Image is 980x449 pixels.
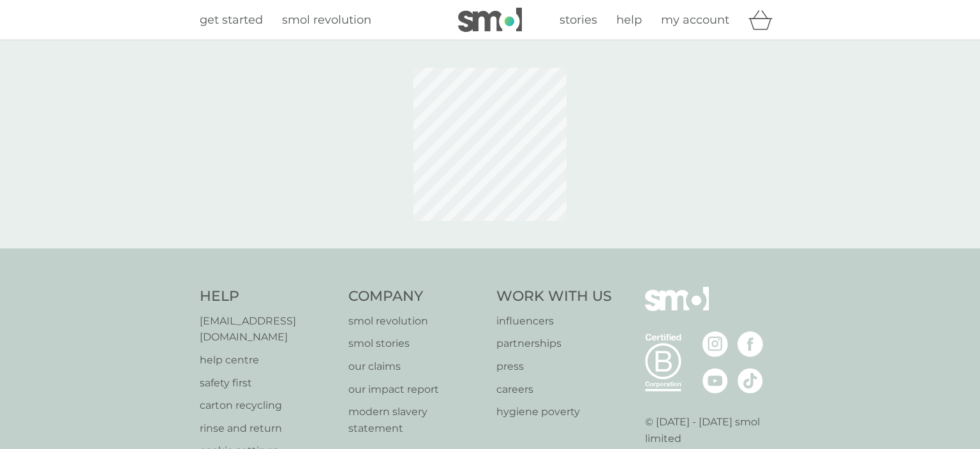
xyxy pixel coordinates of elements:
a: my account [661,11,729,29]
p: © [DATE] - [DATE] smol limited [645,414,781,446]
a: smol stories [348,335,484,352]
a: influencers [496,313,612,330]
img: smol [645,287,709,330]
a: our impact report [348,381,484,398]
span: my account [661,13,729,27]
h4: Company [348,287,484,307]
div: basket [748,7,780,33]
img: smol [458,8,522,32]
span: get started [200,13,263,27]
span: smol revolution [282,13,371,27]
a: modern slavery statement [348,404,484,436]
img: visit the smol Tiktok page [738,368,763,393]
a: our claims [348,358,484,375]
img: visit the smol Facebook page [738,331,763,357]
a: rinse and return [200,420,336,437]
img: visit the smol Instagram page [702,331,728,357]
a: get started [200,11,263,29]
span: help [616,13,642,27]
a: smol revolution [348,313,484,330]
a: help centre [200,352,336,369]
span: stories [560,13,597,27]
a: help [616,11,642,29]
a: partnerships [496,335,612,352]
h4: Help [200,287,336,307]
a: press [496,358,612,375]
a: careers [496,381,612,398]
a: carton recycling [200,397,336,414]
a: [EMAIL_ADDRESS][DOMAIN_NAME] [200,313,336,346]
a: stories [560,11,597,29]
h4: Work With Us [496,287,612,307]
a: hygiene poverty [496,404,612,420]
img: visit the smol Youtube page [702,368,728,393]
a: smol revolution [282,11,371,29]
a: safety first [200,375,336,392]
